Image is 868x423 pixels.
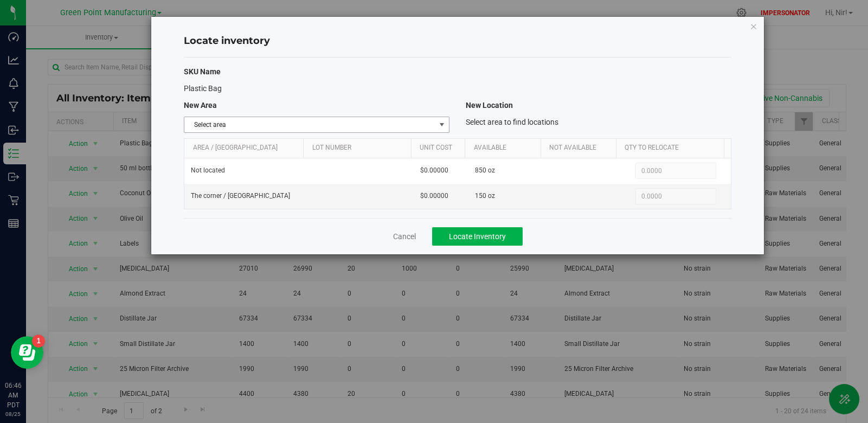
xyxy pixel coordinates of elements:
span: $0.00000 [420,191,448,201]
a: Unit Cost [420,144,461,152]
span: 150 oz [475,191,495,201]
a: Lot Number [312,144,407,152]
iframe: Resource center unread badge [32,335,45,348]
span: New Location [466,101,513,110]
span: 850 oz [475,165,495,176]
span: Not located [191,165,225,176]
span: Select area to find locations [466,118,558,126]
span: select [435,117,449,132]
a: Available [474,144,537,152]
span: Plastic Bag [184,84,222,93]
span: SKU Name [184,67,221,76]
h4: Locate inventory [184,34,731,48]
a: Not Available [549,144,612,152]
span: The corner / [GEOGRAPHIC_DATA] [191,191,290,201]
a: Cancel [393,231,416,242]
a: Area / [GEOGRAPHIC_DATA] [193,144,299,152]
span: Select area [184,117,435,132]
span: Locate Inventory [449,232,506,241]
span: $0.00000 [420,165,448,176]
iframe: Resource center [11,336,43,369]
a: Qty to Relocate [625,144,719,152]
span: New Area [184,101,217,110]
button: Locate Inventory [432,227,523,246]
